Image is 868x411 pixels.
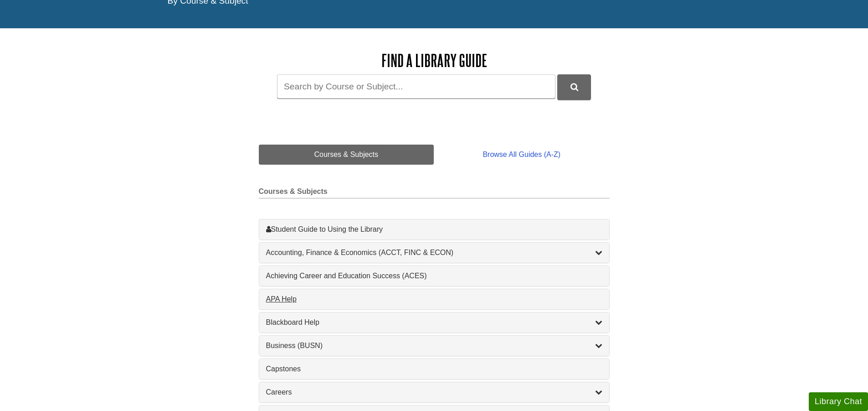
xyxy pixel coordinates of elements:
[266,294,602,305] a: APA Help
[570,83,578,91] i: Search Library Guides
[266,247,602,258] a: Accounting, Finance & Economics (ACCT, FINC & ECON)
[809,392,868,411] button: Library Chat
[266,387,602,398] a: Careers
[434,145,609,165] a: Browse All Guides (A-Z)
[259,187,610,198] h2: Courses & Subjects
[557,74,591,99] button: DU Library Guides Search
[277,74,555,99] input: Search by Course or Subject...
[266,224,602,235] a: Student Guide to Using the Library
[266,364,602,375] a: Capstones
[259,51,610,70] h2: Find a Library Guide
[266,271,602,281] a: Achieving Career and Education Success (ACES)
[259,145,434,165] a: Courses & Subjects
[266,317,602,328] a: Blackboard Help
[266,340,602,351] a: Business (BUSN)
